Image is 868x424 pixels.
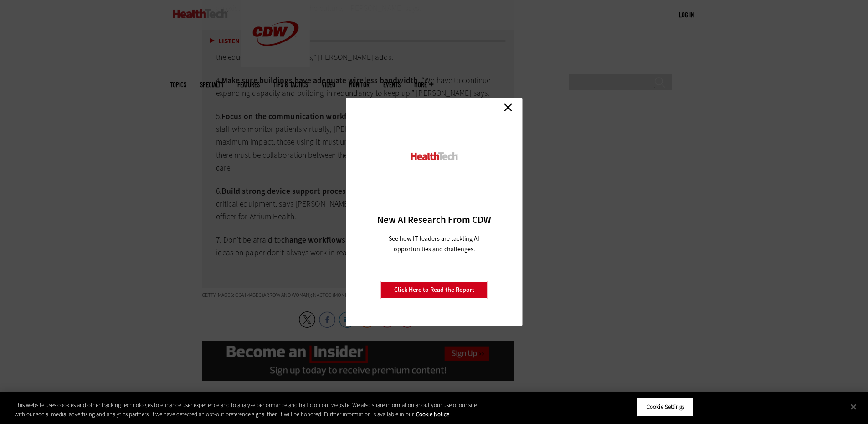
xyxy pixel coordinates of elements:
[15,401,478,419] div: This website uses cookies and other tracking technologies to enhance user experience and to analy...
[501,100,515,114] a: Close
[362,213,506,226] h3: New AI Research From CDW
[637,398,694,417] button: Cookie Settings
[843,397,863,417] button: Close
[378,233,490,254] p: See how IT leaders are tackling AI opportunities and challenges.
[416,410,449,418] a: More information about your privacy
[381,281,488,299] a: Click Here to Read the Report
[409,151,459,161] img: HealthTech_0.png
